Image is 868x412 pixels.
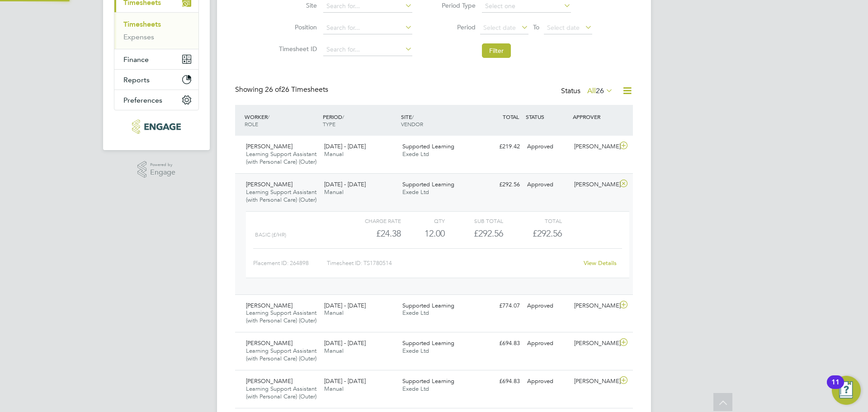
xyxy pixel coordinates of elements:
span: Manual [324,150,344,158]
span: Reports [123,76,150,84]
div: APPROVER [571,109,618,125]
div: STATUS [524,109,571,125]
div: £694.83 [476,374,524,389]
span: Engage [150,169,175,176]
span: Exede Ltd [402,188,429,196]
label: Period Type [435,1,476,9]
span: [PERSON_NAME] [246,302,292,309]
div: [PERSON_NAME] [571,336,618,351]
label: All [587,86,613,95]
span: Exede Ltd [402,347,429,355]
span: Manual [324,309,344,317]
span: Learning Support Assistant (with Personal Care) (Outer) [246,309,316,324]
span: Exede Ltd [402,150,429,158]
button: Preferences [114,90,198,110]
div: QTY [401,215,445,226]
button: Finance [114,49,198,69]
span: To [530,21,542,33]
span: Supported Learning [402,142,454,150]
div: Approved [524,374,571,389]
div: [PERSON_NAME] [571,298,618,313]
span: Learning Support Assistant (with Personal Care) (Outer) [246,347,316,362]
span: TOTAL [503,113,519,120]
div: [PERSON_NAME] [571,374,618,389]
div: £774.07 [476,298,524,313]
span: [DATE] - [DATE] [324,377,366,385]
span: [DATE] - [DATE] [324,180,366,188]
span: / [268,113,269,120]
span: / [412,113,414,120]
div: 12.00 [401,226,445,241]
button: Reports [114,70,198,90]
span: Supported Learning [402,377,454,385]
span: [DATE] - [DATE] [324,302,366,309]
span: Finance [123,55,149,64]
span: TYPE [323,120,335,128]
label: Period [435,23,476,31]
img: xede-logo-retina.png [132,119,180,134]
div: £292.56 [476,177,524,192]
span: [DATE] - [DATE] [324,339,366,347]
span: ROLE [245,120,258,128]
span: VENDOR [401,120,423,128]
span: Learning Support Assistant (with Personal Care) (Outer) [246,188,316,204]
span: Supported Learning [402,339,454,347]
div: Approved [524,336,571,351]
div: Showing [235,85,330,95]
div: £694.83 [476,336,524,351]
div: Approved [524,177,571,192]
span: Learning Support Assistant (with Personal Care) (Outer) [246,150,316,166]
a: Timesheets [123,20,161,28]
span: Manual [324,347,344,355]
div: £24.38 [343,226,401,241]
span: [PERSON_NAME] [246,377,292,385]
span: Select date [483,24,516,32]
a: View Details [584,259,617,267]
span: Select date [547,24,580,32]
label: Position [276,23,317,31]
div: Total [503,215,561,226]
label: Site [276,1,317,9]
div: Sub Total [445,215,503,226]
span: [PERSON_NAME] [246,180,292,188]
label: Timesheet ID [276,45,317,53]
a: Powered byEngage [137,161,176,178]
button: Filter [482,43,511,58]
div: Placement ID: 264898 [253,256,327,270]
div: £292.56 [445,226,503,241]
div: SITE [399,109,477,132]
div: Status [561,85,615,98]
span: Exede Ltd [402,385,429,393]
div: £219.42 [476,139,524,154]
span: 26 Timesheets [265,85,328,94]
input: Search for... [323,22,412,34]
span: Preferences [123,96,162,104]
button: Open Resource Center, 11 new notifications [832,376,861,405]
span: Powered by [150,161,175,169]
span: [DATE] - [DATE] [324,142,366,150]
span: Manual [324,385,344,393]
span: [PERSON_NAME] [246,339,292,347]
span: [PERSON_NAME] [246,142,292,150]
span: Supported Learning [402,180,454,188]
span: 26 [596,86,604,95]
span: Supported Learning [402,302,454,309]
span: / [342,113,344,120]
span: Manual [324,188,344,196]
div: Charge rate [343,215,401,226]
span: Exede Ltd [402,309,429,317]
a: Expenses [123,33,154,41]
div: Approved [524,139,571,154]
div: 11 [831,382,840,394]
div: Timesheet ID: TS1780514 [327,256,578,270]
div: PERIOD [321,109,399,132]
span: 26 of [265,85,281,94]
div: Approved [524,298,571,313]
div: Timesheets [114,12,198,49]
div: [PERSON_NAME] [571,177,618,192]
input: Search for... [323,43,412,56]
span: £292.56 [533,228,562,239]
div: [PERSON_NAME] [571,139,618,154]
span: Learning Support Assistant (with Personal Care) (Outer) [246,385,316,400]
span: Basic (£/HR) [255,232,286,238]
